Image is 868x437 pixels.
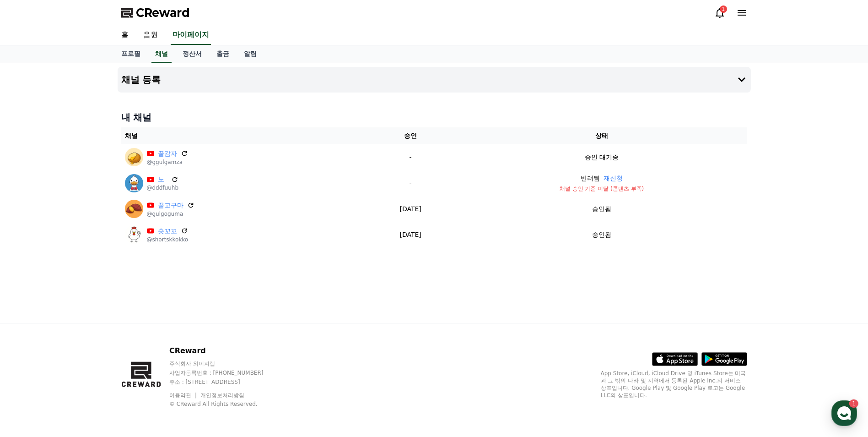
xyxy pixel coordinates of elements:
[158,226,178,236] a: 숏꼬꼬
[200,392,244,399] a: 개인정보처리방침
[121,75,161,85] h4: 채널 등록
[121,5,190,20] a: CReward
[368,178,453,188] p: -
[158,201,183,210] a: 꿀고구마
[121,111,747,124] h4: 내 채널
[581,174,600,183] p: 반려됨
[60,290,118,313] a: 1대화
[368,230,453,240] p: [DATE]
[169,400,281,408] p: © CReward All Rights Reserved.
[141,304,152,311] span: 설정
[125,174,143,192] img: 노
[169,360,281,367] p: 주식회사 와이피랩
[169,392,198,399] a: 이용약관
[368,204,453,214] p: [DATE]
[460,185,743,192] p: 채널 승인 기준 미달 (콘텐츠 부족)
[158,149,177,158] a: 꿀감자
[151,45,172,63] a: 채널
[136,5,190,20] span: CReward
[147,184,179,191] p: @dddfuuhb
[147,210,194,218] p: @gulgoguma
[365,127,457,144] th: 승인
[714,7,725,18] a: 1
[171,26,211,45] a: 마이페이지
[592,204,611,214] p: 승인됨
[237,45,264,63] a: 알림
[114,26,136,45] a: 홈
[585,153,619,162] p: 승인 대기중
[604,174,623,183] button: 재신청
[93,290,96,297] span: 1
[121,127,365,144] th: 채널
[147,236,189,243] p: @shortskkokko
[209,45,237,63] a: 출금
[158,175,168,184] a: 노
[601,370,747,399] p: App Store, iCloud, iCloud Drive 및 iTunes Store는 미국과 그 밖의 나라 및 지역에서 등록된 Apple Inc.의 서비스 상표입니다. Goo...
[169,345,281,356] p: CReward
[136,26,165,45] a: 음원
[175,45,209,63] a: 정산서
[118,67,751,93] button: 채널 등록
[125,148,143,166] img: 꿀감자
[29,304,34,311] span: 홈
[125,225,143,244] img: 숏꼬꼬
[114,45,148,63] a: 프로필
[125,200,143,218] img: 꿀고구마
[84,305,95,312] span: 대화
[169,378,281,386] p: 주소 : [STREET_ADDRESS]
[3,290,60,313] a: 홈
[720,5,727,13] div: 1
[118,290,176,313] a: 설정
[169,369,281,377] p: 사업자등록번호 : [PHONE_NUMBER]
[368,153,453,162] p: -
[147,158,188,166] p: @ggulgamza
[592,230,611,240] p: 승인됨
[456,127,747,144] th: 상태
